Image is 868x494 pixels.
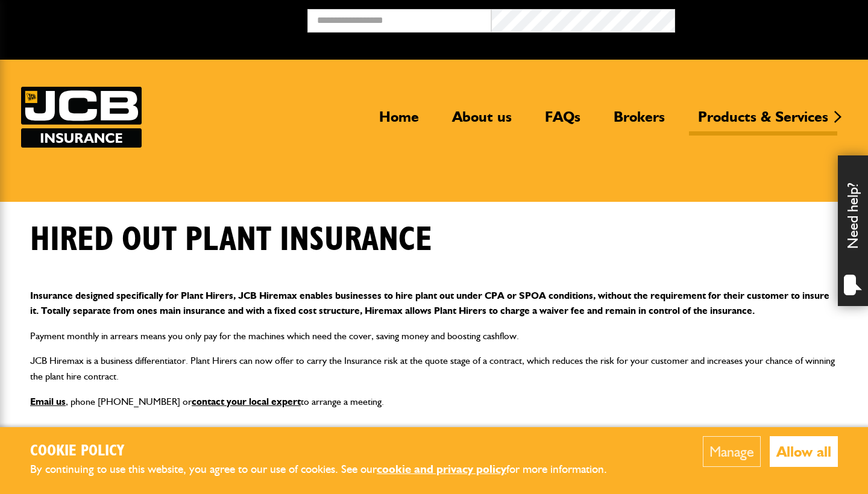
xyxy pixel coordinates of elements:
[21,87,142,148] img: JCB Insurance Services logo
[30,460,627,479] p: By continuing to use this website, you agree to our use of cookies. See our for more information.
[605,108,674,136] a: Brokers
[703,436,761,467] button: Manage
[30,353,838,384] p: JCB Hiremax is a business differentiator. Plant Hirers can now offer to carry the Insurance risk ...
[30,394,838,410] p: , phone [PHONE_NUMBER] or to arrange a meeting.
[30,328,838,344] p: Payment monthly in arrears means you only pay for the machines which need the cover, saving money...
[30,442,627,461] h2: Cookie Policy
[689,108,837,136] a: Products & Services
[770,436,838,467] button: Allow all
[30,220,432,260] h1: Hired out plant insurance
[370,108,428,136] a: Home
[30,288,838,319] p: Insurance designed specifically for Plant Hirers, JCB Hiremax enables businesses to hire plant ou...
[377,462,506,476] a: cookie and privacy policy
[21,87,142,148] a: JCB Insurance Services
[838,155,868,306] div: Need help?
[536,108,590,136] a: FAQs
[192,396,301,407] a: contact your local expert
[30,396,66,407] a: Email us
[443,108,521,136] a: About us
[675,9,859,28] button: Broker Login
